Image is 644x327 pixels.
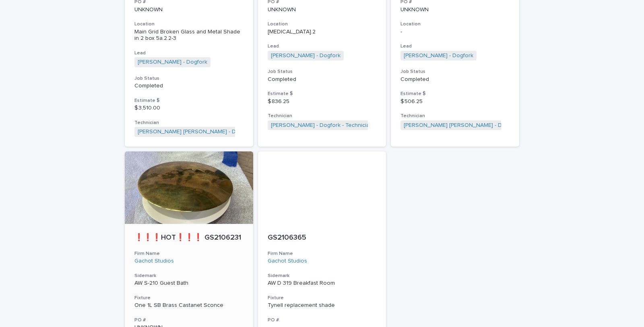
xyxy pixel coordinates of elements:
[268,91,377,97] h3: Estimate $
[134,120,244,126] h3: Technician
[134,295,244,301] h3: Fixture
[268,302,377,309] div: Tynell replacement shade
[134,280,244,287] p: AW S-210 Guest Bath
[134,105,244,112] p: $ 3,510.00
[400,6,510,13] p: UNKNOWN
[134,50,244,56] h3: Lead
[268,258,307,265] a: Gachot Studios
[271,52,341,59] a: [PERSON_NAME] - Dogfork
[134,83,244,89] p: Completed
[400,76,510,83] p: Completed
[134,6,244,13] p: UNKNOWN
[400,98,510,105] p: $ 506.25
[134,75,244,82] h3: Job Status
[268,234,377,242] p: GS2106365
[400,43,510,50] h3: Lead
[268,43,377,50] h3: Lead
[268,295,377,301] h3: Fixture
[404,52,473,59] a: [PERSON_NAME] - Dogfork
[400,29,510,35] p: -
[268,317,377,323] h3: PO #
[134,258,174,265] a: Gachot Studios
[134,250,244,257] h3: Firm Name
[134,273,244,279] h3: Sidemark
[134,317,244,323] h3: PO #
[138,128,285,135] a: [PERSON_NAME] [PERSON_NAME] - Dogfork - Technician
[268,29,377,35] p: [MEDICAL_DATA].2
[138,59,207,66] a: [PERSON_NAME] - Dogfork
[268,280,377,287] p: AW D 319 Breakfast Room
[134,97,244,104] h3: Estimate $
[400,113,510,119] h3: Technician
[268,250,377,257] h3: Firm Name
[268,98,377,105] p: $ 836.25
[134,302,244,309] div: One 1L SB Brass Castanet Sconce
[400,21,510,27] h3: Location
[400,68,510,75] h3: Job Status
[134,29,244,42] p: Main Grid Broken Glass and Metal Shade in 2 box 5a.2.2-3
[404,122,551,129] a: [PERSON_NAME] [PERSON_NAME] - Dogfork - Technician
[268,68,377,75] h3: Job Status
[268,76,377,83] p: Completed
[268,6,377,13] p: UNKNOWN
[400,91,510,97] h3: Estimate $
[268,21,377,27] h3: Location
[268,273,377,279] h3: Sidemark
[271,122,373,129] a: [PERSON_NAME] - Dogfork - Technician
[134,234,244,242] p: ❗❗❗HOT❗❗❗ GS2106231
[134,21,244,27] h3: Location
[268,113,377,119] h3: Technician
